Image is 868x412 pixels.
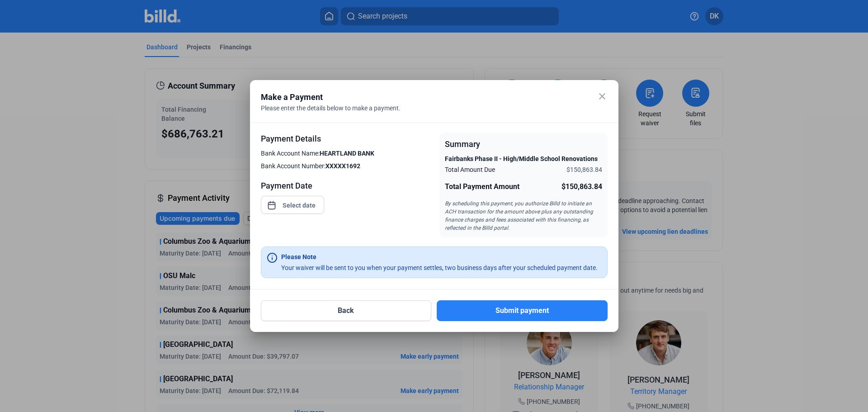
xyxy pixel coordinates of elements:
span: Total Payment Amount [445,181,519,192]
button: Submit payment [437,300,608,321]
div: By scheduling this payment, you authorize Billd to initiate an ACH transaction for the amount abo... [445,199,602,232]
div: Payment Date [261,180,312,192]
div: Please enter the details below to make a payment. [261,104,608,113]
span: HEARTLAND BANK [320,150,374,157]
span: XXXXX1692 [325,162,360,170]
div: Payment Details [261,133,321,145]
div: Fairbanks Phase II - High/Middle School Renovations [445,154,598,163]
div: Please Note [281,252,316,261]
span: $150,863.84 [566,165,602,174]
button: Back [261,300,432,321]
span: Total Amount Due [445,165,495,174]
mat-icon: close [597,91,608,102]
div: Make a Payment [261,91,585,104]
div: Bank Account Name: [261,149,374,158]
input: Select date [280,200,319,211]
div: Summary [445,138,480,151]
button: Open calendar [267,196,276,205]
div: Bank Account Number: [261,161,360,170]
span: $150,863.84 [561,181,602,192]
div: Your waiver will be sent to you when your payment settles, two business days after your scheduled... [281,263,598,272]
